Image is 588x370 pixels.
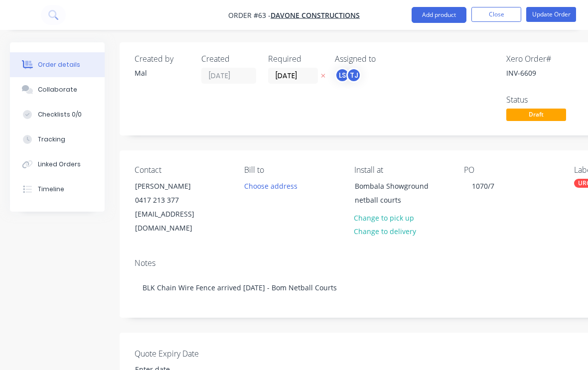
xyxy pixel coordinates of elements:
label: Quote Expiry Date [135,348,259,360]
div: [PERSON_NAME]0417 213 377[EMAIL_ADDRESS][DOMAIN_NAME] [127,179,226,236]
span: Draft [506,109,566,121]
div: Tracking [38,135,65,144]
div: TJ [346,68,361,83]
button: Add product [412,7,466,23]
div: Mal [135,68,189,78]
div: Required [268,54,323,64]
div: [EMAIL_ADDRESS][DOMAIN_NAME] [135,207,218,235]
span: Order #63 - [228,10,271,20]
button: Tracking [10,127,105,152]
div: Order details [38,60,80,69]
div: 0417 213 377 [135,193,218,207]
button: Close [471,7,521,22]
button: Checklists 0/0 [10,102,105,127]
div: 1070/7 [464,179,502,193]
img: Factory [18,7,33,22]
div: Status [506,95,581,105]
div: [PERSON_NAME] [135,179,218,193]
a: Davone Constructions [271,10,360,20]
button: Linked Orders [10,152,105,177]
div: INV-6609 [506,68,581,78]
div: Created [201,54,256,64]
button: Change to pick up [349,211,420,224]
div: Install at [354,165,448,175]
button: Update Order [526,7,576,22]
button: Choose address [239,179,302,192]
div: Xero Order # [506,54,581,64]
div: Checklists 0/0 [38,110,82,119]
div: Timeline [38,185,64,194]
div: Linked Orders [38,160,81,169]
div: Bombala Showground netball courts [346,179,446,211]
div: Contact [135,165,228,175]
div: Bill to [244,165,338,175]
button: Collaborate [10,77,105,102]
button: Order details [10,52,105,77]
button: Timeline [10,177,105,202]
button: Change to delivery [349,225,422,238]
button: LSTJ [335,68,361,83]
div: PO [464,165,558,175]
div: Bombala Showground netball courts [355,179,438,207]
div: Assigned to [335,54,435,64]
div: LS [335,68,350,83]
div: Created by [135,54,189,64]
div: Collaborate [38,85,77,94]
